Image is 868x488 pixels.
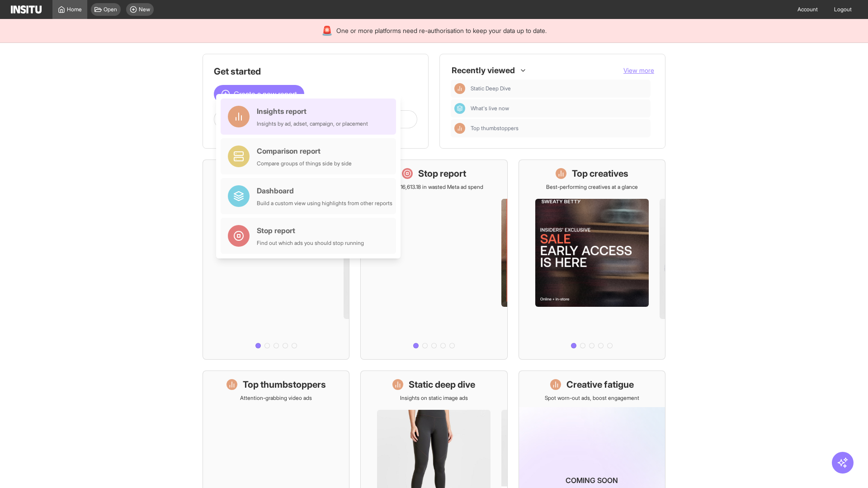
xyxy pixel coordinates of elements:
[321,24,333,37] div: 🚨
[11,5,42,14] img: Logo
[234,89,297,99] span: Create a new report
[471,125,647,132] span: Top thumbstoppers
[623,66,654,75] button: View more
[257,106,368,117] div: Insights report
[336,26,547,35] span: One or more platforms need re-authorisation to keep your data up to date.
[519,160,665,360] a: Top creativesBest-performing creatives at a glance
[257,120,368,127] div: Insights by ad, adset, campaign, or placement
[546,183,638,191] p: Best-performing creatives at a glance
[360,160,507,360] a: Stop reportSave £16,613.18 in wasted Meta ad spend
[454,83,465,94] div: Insights
[572,167,628,180] h1: Top creatives
[257,200,392,207] div: Build a custom view using highlights from other reports
[257,160,352,167] div: Compare groups of things side by side
[257,145,352,156] div: Comparison report
[203,160,349,360] a: What's live nowSee all active ads instantly
[67,6,82,13] span: Home
[471,85,647,92] span: Static Deep Dive
[104,6,117,13] span: Open
[454,123,465,134] div: Insights
[139,6,150,13] span: New
[384,183,483,191] p: Save £16,613.18 in wasted Meta ad spend
[471,105,647,112] span: What's live now
[471,85,511,92] span: Static Deep Dive
[418,167,466,180] h1: Stop report
[257,239,364,247] div: Find out which ads you should stop running
[214,85,304,103] button: Create a new report
[400,394,468,402] p: Insights on static image ads
[471,105,509,112] span: What's live now
[454,103,465,114] div: Dashboard
[409,378,475,391] h1: Static deep dive
[257,185,392,196] div: Dashboard
[471,125,519,132] span: Top thumbstoppers
[623,66,654,74] span: View more
[240,394,312,402] p: Attention-grabbing video ads
[214,65,417,78] h1: Get started
[243,378,326,391] h1: Top thumbstoppers
[257,225,364,236] div: Stop report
